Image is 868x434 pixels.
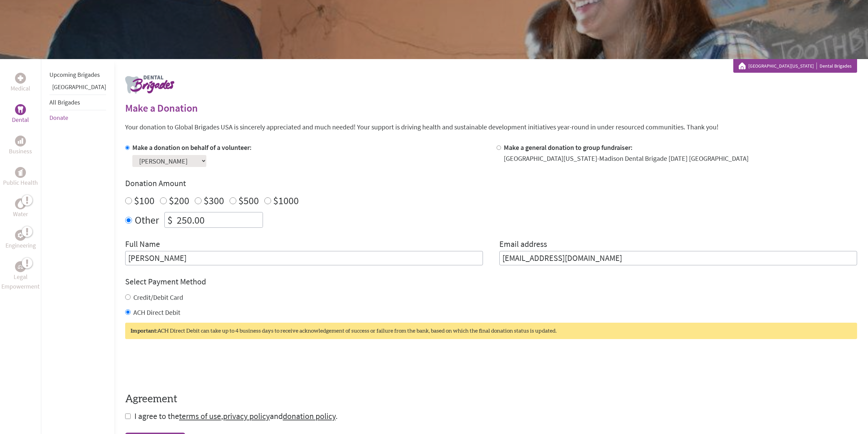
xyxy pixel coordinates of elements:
[504,143,633,152] label: Make a general donation to group fundraiser:
[179,411,221,421] a: terms of use
[204,194,224,207] label: $300
[125,251,483,265] input: Enter Full Name
[49,114,68,122] a: Donate
[238,194,259,207] label: $500
[135,212,159,228] label: Other
[125,75,174,94] img: logo-dental.png
[18,265,23,269] img: Legal Empowerment
[223,411,270,421] a: privacy policy
[11,73,30,93] a: MedicalMedical
[15,261,26,272] div: Legal Empowerment
[49,82,106,95] li: Guatemala
[134,411,338,421] span: I agree to the , and .
[49,95,106,110] li: All Brigades
[134,194,155,207] label: $100
[1,261,40,291] a: Legal EmpowermentLegal Empowerment
[504,154,749,163] div: [GEOGRAPHIC_DATA][US_STATE]-Madison Dental Brigade [DATE] [GEOGRAPHIC_DATA]
[18,138,23,144] img: Business
[133,308,180,317] label: ACH Direct Debit
[15,230,26,241] div: Engineering
[125,239,160,251] label: Full Name
[3,178,38,187] p: Public Health
[5,230,36,250] a: EngineeringEngineering
[9,136,32,156] a: BusinessBusiness
[125,393,857,405] h4: Agreement
[125,323,857,339] div: ACH Direct Debit can take up to 4 business days to receive acknowledgement of success or failure ...
[18,233,23,238] img: Engineering
[273,194,299,207] label: $1000
[13,209,28,219] p: Water
[18,106,23,113] img: Dental
[1,272,40,291] p: Legal Empowerment
[18,200,23,208] img: Water
[15,136,26,146] div: Business
[15,73,26,84] div: Medical
[12,115,29,125] p: Dental
[11,84,30,93] p: Medical
[49,71,100,79] a: Upcoming Brigades
[18,75,23,81] img: Medical
[283,411,336,421] a: donation policy
[15,198,26,209] div: Water
[739,62,852,69] div: Dental Brigades
[125,102,857,114] h2: Make a Donation
[499,251,857,265] input: Your Email
[125,276,857,287] h4: Select Payment Method
[13,198,28,219] a: WaterWater
[132,143,252,152] label: Make a donation on behalf of a volunteer:
[15,167,26,178] div: Public Health
[165,212,175,227] div: $
[125,353,229,379] iframe: reCAPTCHA
[12,104,29,125] a: DentalDental
[49,98,80,106] a: All Brigades
[499,239,547,251] label: Email address
[49,67,106,82] li: Upcoming Brigades
[3,167,38,187] a: Public HealthPublic Health
[131,328,157,334] strong: Important:
[748,62,817,69] a: [GEOGRAPHIC_DATA][US_STATE]
[15,104,26,115] div: Dental
[125,122,857,132] p: Your donation to Global Brigades USA is sincerely appreciated and much needed! Your support is dr...
[49,110,106,125] li: Donate
[9,146,32,156] p: Business
[52,83,106,91] a: [GEOGRAPHIC_DATA]
[169,194,189,207] label: $200
[18,169,23,176] img: Public Health
[5,241,36,250] p: Engineering
[125,178,857,189] h4: Donation Amount
[175,212,263,227] input: Enter Amount
[133,293,183,302] label: Credit/Debit Card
